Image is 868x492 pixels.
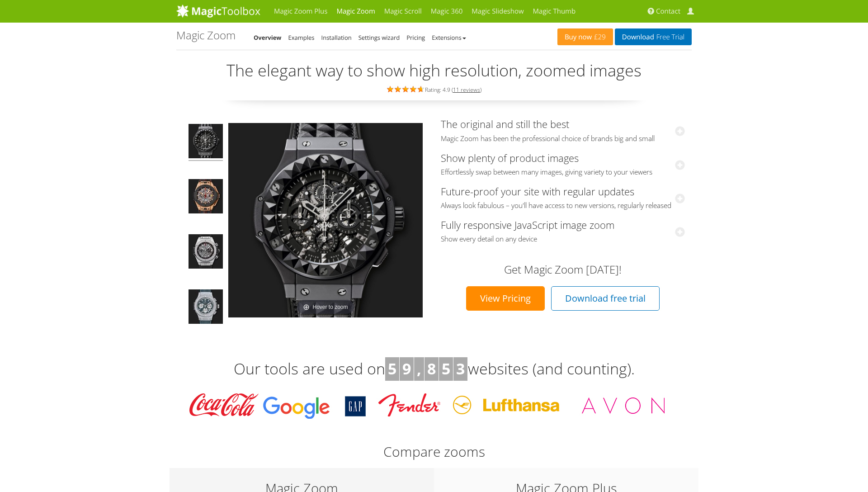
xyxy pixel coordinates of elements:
[176,29,236,41] h1: Magic Zoom
[442,358,450,379] b: 5
[288,33,315,42] a: Examples
[551,286,660,311] a: Download free trial
[427,358,436,379] b: 8
[189,234,223,271] img: Big Bang Unico Titanium - Magic Zoom Demo
[176,84,692,94] div: Rating: 4.9 ( )
[176,357,692,381] h3: Our tools are used on websites (and counting).
[592,33,606,41] span: £29
[441,151,685,177] a: Show plenty of product imagesEffortlessly swap between many images, giving variety to your viewers
[456,358,465,379] b: 3
[388,358,396,379] b: 5
[321,33,352,42] a: Installation
[176,444,692,459] h2: Compare zooms
[189,289,223,326] img: Big Bang Jeans - Magic Zoom Demo
[254,33,282,42] a: Overview
[228,123,423,317] a: Hover to zoom
[188,123,224,162] a: Big Bang Depeche Mode
[176,4,260,18] img: MagicToolbox.com - Image tools for your website
[441,201,685,210] span: Always look fabulous – you'll have access to new versions, regularly released
[557,28,613,45] a: Buy now£29
[189,179,223,216] img: Big Bang Ferrari King Gold Carbon
[402,358,411,379] b: 9
[406,33,425,42] a: Pricing
[188,233,224,272] a: Big Bang Unico Titanium
[176,61,692,80] h2: The elegant way to show high resolution, zoomed images
[453,86,480,94] a: 11 reviews
[441,134,685,143] span: Magic Zoom has been the professional choice of brands big and small
[615,28,692,45] a: DownloadFree Trial
[359,33,400,42] a: Settings wizard
[432,33,466,42] a: Extensions
[450,264,676,275] h3: Get Magic Zoom [DATE]!
[183,390,685,421] img: Magic Toolbox Customers
[188,289,224,327] a: Big Bang Jeans
[441,218,685,244] a: Fully responsive JavaScript image zoomShow every detail on any device
[417,358,421,379] b: ,
[466,286,545,311] a: View Pricing
[441,117,685,143] a: The original and still the bestMagic Zoom has been the professional choice of brands big and small
[441,235,685,244] span: Show every detail on any device
[654,33,684,41] span: Free Trial
[441,168,685,177] span: Effortlessly swap between many images, giving variety to your viewers
[656,7,680,16] span: Contact
[189,124,223,161] img: Big Bang Depeche Mode - Magic Zoom Demo
[441,184,685,210] a: Future-proof your site with regular updatesAlways look fabulous – you'll have access to new versi...
[188,178,224,217] a: Big Bang Ferrari King Gold Carbon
